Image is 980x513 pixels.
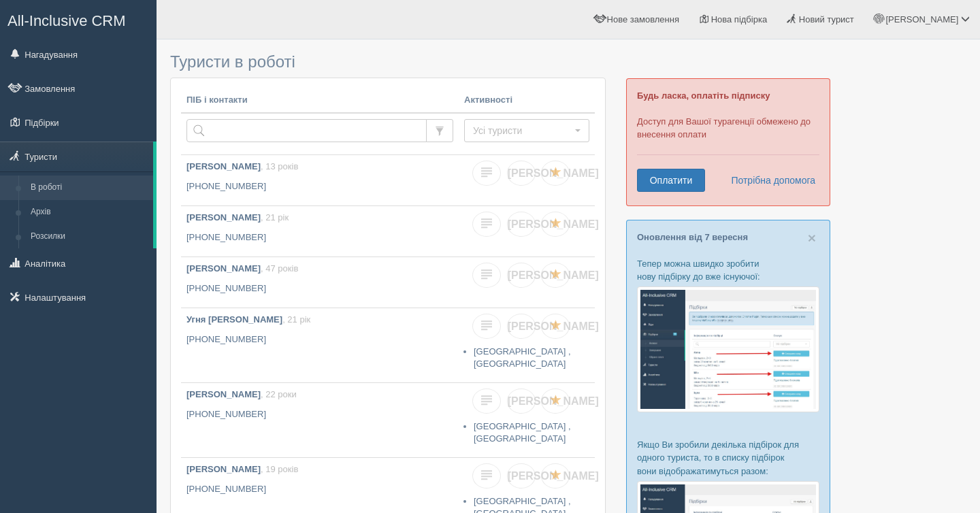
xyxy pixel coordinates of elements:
a: [PERSON_NAME], 47 років [PHONE_NUMBER] [181,257,459,308]
p: Тепер можна швидко зробити нову підбірку до вже існуючої: [637,257,819,283]
b: Угня [PERSON_NAME] [186,314,282,325]
a: Потрібна допомога [722,169,816,192]
div: Доступ для Вашої турагенції обмежено до внесення оплати [626,78,830,206]
a: [PERSON_NAME], 21 рік [PHONE_NUMBER] [181,206,459,256]
span: , 47 років [261,263,298,274]
span: [PERSON_NAME] [508,167,599,179]
b: [PERSON_NAME] [186,161,261,171]
p: Якщо Ви зробили декілька підбірок для одного туриста, то в списку підбірок вони відображатимуться... [637,438,819,477]
span: [PERSON_NAME] [508,269,599,281]
span: [PERSON_NAME] [508,320,599,332]
span: All-Inclusive CRM [7,12,126,29]
a: В роботі [24,176,153,200]
b: [PERSON_NAME] [186,263,261,274]
a: Угня [PERSON_NAME], 21 рік [PHONE_NUMBER] [181,308,459,382]
a: Розсилки [24,225,153,249]
a: [GEOGRAPHIC_DATA] , [GEOGRAPHIC_DATA] [474,421,571,444]
a: [PERSON_NAME] [507,314,536,339]
b: Будь ласка, оплатіть підписку [637,90,770,101]
a: Архів [24,200,153,225]
span: [PERSON_NAME] [508,470,599,482]
input: Пошук за ПІБ, паспортом або контактами [186,119,427,142]
th: Активності [459,88,595,113]
a: [PERSON_NAME] [507,463,536,489]
span: [PERSON_NAME] [508,218,599,230]
button: Усі туристи [464,119,589,142]
span: , 21 рік [261,212,289,222]
span: Новий турист [799,14,854,24]
a: [PERSON_NAME], 13 років [PHONE_NUMBER] [181,155,459,205]
span: × [808,230,816,246]
p: [PHONE_NUMBER] [186,333,453,346]
p: [PHONE_NUMBER] [186,231,453,244]
p: [PHONE_NUMBER] [186,282,453,295]
a: All-Inclusive CRM [1,1,156,38]
a: [GEOGRAPHIC_DATA] , [GEOGRAPHIC_DATA] [474,346,571,369]
a: Оплатити [637,169,705,192]
span: , 19 років [261,464,298,474]
span: , 22 роки [261,389,297,399]
a: [PERSON_NAME] [507,263,536,288]
b: [PERSON_NAME] [186,212,261,222]
a: [PERSON_NAME] [507,212,536,237]
span: , 21 рік [282,314,310,325]
b: [PERSON_NAME] [186,389,261,399]
a: [PERSON_NAME] [507,161,536,186]
button: Close [808,231,816,245]
p: [PHONE_NUMBER] [186,408,453,421]
span: Нова підбірка [711,14,768,24]
a: [PERSON_NAME], 22 роки [PHONE_NUMBER] [181,383,459,457]
p: [PHONE_NUMBER] [186,483,453,496]
span: Туристи в роботі [170,52,295,71]
span: [PERSON_NAME] [885,14,958,24]
span: [PERSON_NAME] [508,395,599,407]
span: , 13 років [261,161,298,171]
b: [PERSON_NAME] [186,464,261,474]
img: %D0%BF%D1%96%D0%B4%D0%B1%D1%96%D1%80%D0%BA%D0%B0-%D1%82%D1%83%D1%80%D0%B8%D1%81%D1%82%D1%83-%D1%8... [637,286,819,412]
th: ПІБ і контакти [181,88,459,113]
span: Усі туристи [473,124,572,137]
span: Нове замовлення [607,14,679,24]
a: [PERSON_NAME] [507,388,536,414]
a: Оновлення від 7 вересня [637,232,748,242]
p: [PHONE_NUMBER] [186,180,453,193]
